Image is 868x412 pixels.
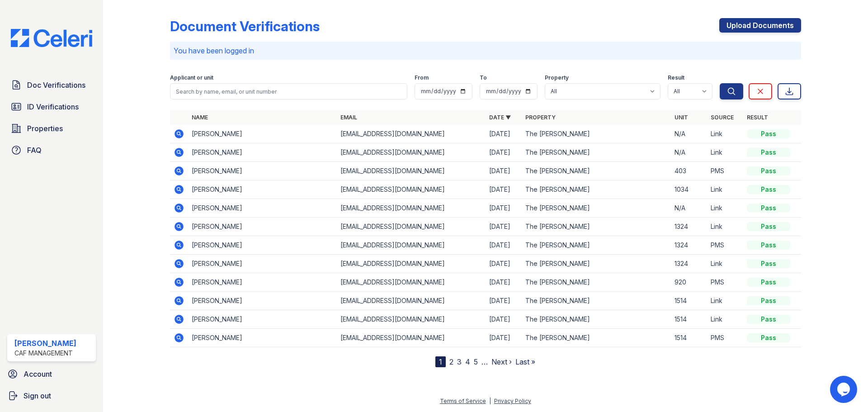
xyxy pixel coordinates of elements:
td: [PERSON_NAME] [188,329,337,347]
div: Pass [747,148,790,157]
td: [DATE] [486,162,522,180]
img: CE_Logo_Blue-a8612792a0a2168367f1c8372b55b34899dd931a85d93a1a3d3e32e68fde9ad4.png [4,29,99,47]
td: [EMAIL_ADDRESS][DOMAIN_NAME] [337,329,486,347]
td: The [PERSON_NAME] [522,125,670,143]
td: N/A [671,125,707,143]
td: 1034 [671,180,707,199]
td: Link [707,218,743,236]
td: 1324 [671,255,707,273]
td: The [PERSON_NAME] [522,143,670,162]
td: The [PERSON_NAME] [522,180,670,199]
td: The [PERSON_NAME] [522,236,670,255]
div: Pass [747,259,790,268]
td: Link [707,125,743,143]
td: PMS [707,329,743,347]
label: Property [545,74,569,81]
td: [PERSON_NAME] [188,125,337,143]
button: Sign out [4,387,99,405]
p: You have been logged in [174,45,797,56]
a: Source [711,114,734,121]
td: [DATE] [486,199,522,218]
label: From [415,74,429,81]
div: Document Verifications [170,18,320,34]
a: Properties [7,119,96,137]
label: Applicant or unit [170,74,213,81]
td: PMS [707,236,743,255]
td: The [PERSON_NAME] [522,273,670,292]
td: Link [707,310,743,329]
div: Pass [747,166,790,175]
td: [PERSON_NAME] [188,292,337,310]
td: [DATE] [486,236,522,255]
span: Account [24,369,52,379]
td: [PERSON_NAME] [188,255,337,273]
div: Pass [747,278,790,287]
td: [EMAIL_ADDRESS][DOMAIN_NAME] [337,292,486,310]
td: [EMAIL_ADDRESS][DOMAIN_NAME] [337,310,486,329]
td: [DATE] [486,273,522,292]
div: Pass [747,185,790,194]
a: ID Verifications [7,98,96,116]
td: 920 [671,273,707,292]
a: Name [192,114,208,121]
td: The [PERSON_NAME] [522,218,670,236]
td: [PERSON_NAME] [188,143,337,162]
td: [EMAIL_ADDRESS][DOMAIN_NAME] [337,218,486,236]
a: 5 [474,357,478,366]
a: Account [4,365,99,383]
td: Link [707,180,743,199]
div: Pass [747,222,790,231]
td: [PERSON_NAME] [188,218,337,236]
div: 1 [435,356,446,367]
td: [EMAIL_ADDRESS][DOMAIN_NAME] [337,162,486,180]
td: PMS [707,162,743,180]
a: Result [747,114,768,121]
div: CAF Management [14,349,76,358]
td: 1514 [671,310,707,329]
td: Link [707,292,743,310]
div: Pass [747,129,790,138]
a: Unit [675,114,688,121]
td: [EMAIL_ADDRESS][DOMAIN_NAME] [337,273,486,292]
span: Sign out [24,390,51,401]
td: [PERSON_NAME] [188,162,337,180]
td: [EMAIL_ADDRESS][DOMAIN_NAME] [337,143,486,162]
a: Email [340,114,357,121]
div: Pass [747,204,790,213]
td: [DATE] [486,310,522,329]
td: [DATE] [486,180,522,199]
span: Doc Verifications [27,80,85,90]
label: To [480,74,487,81]
iframe: chat widget [830,376,859,403]
td: The [PERSON_NAME] [522,162,670,180]
div: Pass [747,241,790,250]
td: N/A [671,143,707,162]
td: 1324 [671,236,707,255]
a: 4 [465,357,470,366]
td: [EMAIL_ADDRESS][DOMAIN_NAME] [337,255,486,273]
td: 1324 [671,218,707,236]
td: Link [707,255,743,273]
a: Property [525,114,556,121]
td: The [PERSON_NAME] [522,199,670,218]
td: [DATE] [486,125,522,143]
span: FAQ [27,145,42,156]
td: [DATE] [486,292,522,310]
td: Link [707,199,743,218]
td: [DATE] [486,143,522,162]
td: [EMAIL_ADDRESS][DOMAIN_NAME] [337,180,486,199]
a: Next › [491,357,512,366]
td: The [PERSON_NAME] [522,255,670,273]
label: Result [668,74,684,81]
a: Date ▼ [489,114,511,121]
div: | [489,398,491,404]
td: 1514 [671,292,707,310]
a: Doc Verifications [7,76,96,94]
td: N/A [671,199,707,218]
td: The [PERSON_NAME] [522,292,670,310]
span: … [481,356,488,367]
div: Pass [747,333,790,342]
td: [DATE] [486,218,522,236]
td: [DATE] [486,255,522,273]
td: 1514 [671,329,707,347]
